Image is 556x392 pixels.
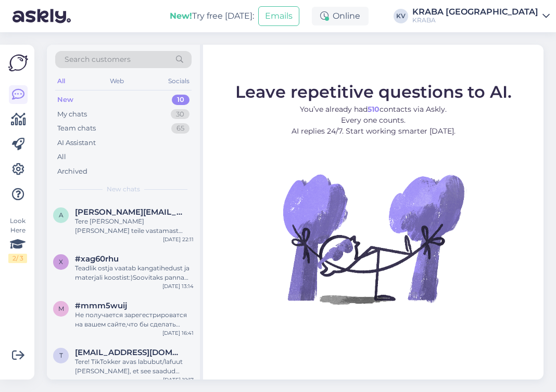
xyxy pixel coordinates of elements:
div: Tere [PERSON_NAME] [PERSON_NAME] teile vastamast [GEOGRAPHIC_DATA] sepa turu noored müüjannad ma ... [75,217,194,236]
div: [DATE] 19:17 [163,376,194,384]
div: Try free [DATE]: [170,10,254,22]
p: You’ve already had contacts via Askly. Every one counts. AI replies 24/7. Start working smarter [... [235,104,512,137]
span: #mmm5wuij [75,301,127,310]
span: m [58,305,64,312]
div: Look Here [8,216,27,263]
div: All [57,152,66,162]
span: #xag60rhu [75,254,119,264]
div: Не получается зарегестрироватся на вашем сайте,что бы сделать заказ [75,310,194,329]
span: x [59,258,63,266]
b: New! [170,11,192,21]
div: Tere! TikTokker avas labubut/lafuut [PERSON_NAME], et see saadud Krabast. Kas võimalik ka see e-p... [75,357,194,376]
div: Team chats [57,123,96,134]
div: 2 / 3 [8,254,27,263]
div: KRABA [412,16,538,24]
div: [DATE] 13:14 [162,282,194,290]
div: 10 [172,95,189,105]
div: AI Assistant [57,138,96,148]
div: [DATE] 16:41 [162,329,194,337]
span: Search customers [65,54,131,65]
div: All [55,74,67,88]
span: New chats [107,185,140,194]
img: Askly Logo [8,53,28,73]
div: Archived [57,166,87,177]
span: Leave repetitive questions to AI. [235,82,512,102]
b: 510 [368,104,380,114]
div: KRABA [GEOGRAPHIC_DATA] [412,8,538,16]
div: 30 [171,109,189,120]
div: Teadlik ostja vaatab kangatihedust ja materjali koostist:)Soovitaks panna täpsemat infot kodulehe... [75,264,194,282]
div: My chats [57,109,87,120]
span: t [59,351,63,359]
div: Web [108,74,126,88]
div: New [57,95,73,105]
div: 65 [171,123,189,134]
div: KV [394,9,408,23]
div: Socials [166,74,192,88]
span: a [59,211,64,219]
div: Online [312,7,369,25]
a: KRABA [GEOGRAPHIC_DATA]KRABA [412,8,550,24]
span: thomaskristenk@gmail.com [75,348,183,357]
img: No Chat active [280,145,467,332]
span: allan.matt19@gmail.com [75,207,183,217]
button: Emails [258,6,299,26]
div: [DATE] 22:11 [163,236,194,243]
